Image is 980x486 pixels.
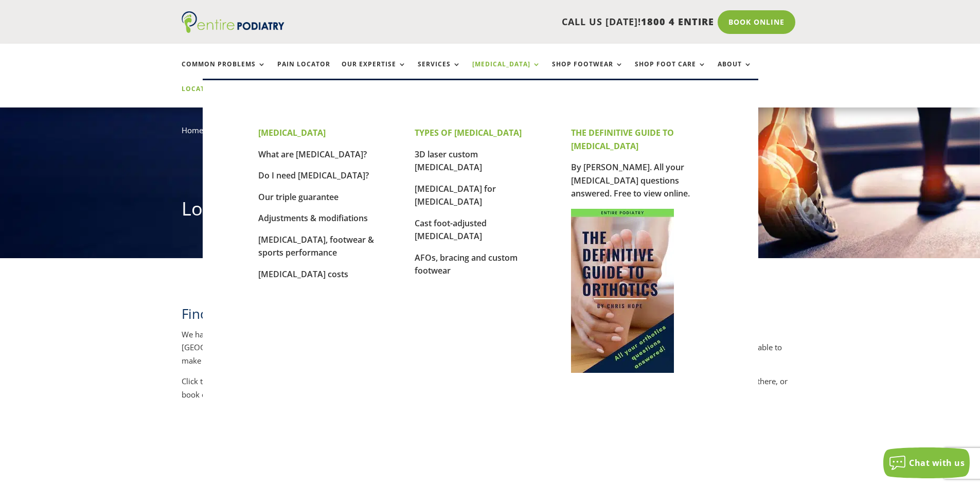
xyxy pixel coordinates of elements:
a: Our Expertise [342,61,406,83]
a: [MEDICAL_DATA] costs [258,268,348,280]
strong: THE DEFINITIVE GUIDE TO [MEDICAL_DATA] [571,127,674,152]
a: Common Problems [182,61,266,83]
span: Chat with us [909,457,965,469]
a: By [PERSON_NAME]. All your [MEDICAL_DATA] questions answered. Free to view online. [571,161,690,199]
a: Pain Locator [277,61,330,83]
a: 3D laser custom [MEDICAL_DATA] [415,149,482,173]
a: Shop Foot Care [635,61,706,83]
a: AFOs, bracing and custom footwear [415,252,518,277]
a: Shop Footwear [552,61,623,83]
nav: breadcrumb [182,123,799,145]
a: What are [MEDICAL_DATA]? [258,149,367,160]
p: We have 9 Entire [MEDICAL_DATA] clinics located across south-east of [GEOGRAPHIC_DATA], from [GEO... [182,328,799,375]
a: Our triple guarantee [258,191,338,203]
a: Home [182,125,203,135]
a: Book Online [718,10,795,34]
a: About [718,61,752,83]
p: CALL US [DATE]! [324,15,714,29]
a: Services [418,61,461,83]
a: Entire Podiatry [182,25,284,35]
a: [MEDICAL_DATA], footwear & sports performance [258,234,374,259]
span: 1800 4 ENTIRE [641,15,714,28]
a: [MEDICAL_DATA] [472,61,541,83]
a: Locations [182,85,233,107]
a: Adjustments & modifiations [258,212,368,224]
a: Cast foot-adjusted [MEDICAL_DATA] [415,218,487,242]
a: Do I need [MEDICAL_DATA]? [258,170,369,181]
p: Click the ‘More Info’ buttons below to view maps, photos and information on car parking, accessib... [182,375,799,401]
h2: Find a podiatrist near you [182,304,799,328]
img: logo (1) [182,11,284,33]
strong: [MEDICAL_DATA] [258,127,326,138]
img: Cover for The Definitive Guide to Orthotics by Chris Hope of Entire Podiatry [571,209,674,373]
strong: TYPES OF [MEDICAL_DATA] [415,127,522,138]
h1: Locations [182,196,799,227]
a: [MEDICAL_DATA] for [MEDICAL_DATA] [415,183,496,208]
button: Chat with us [883,447,970,478]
